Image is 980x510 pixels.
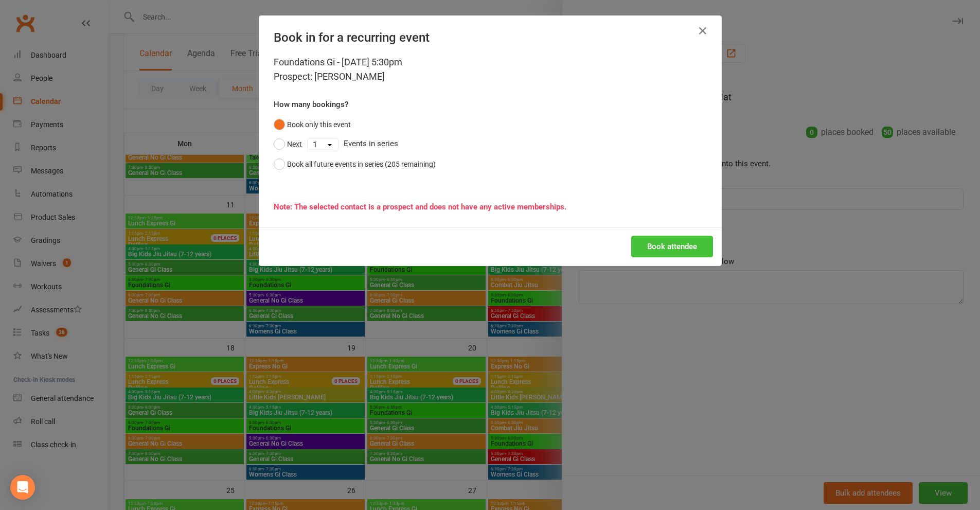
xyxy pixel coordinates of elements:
[274,115,351,134] button: Book only this event
[274,55,707,84] div: Foundations Gi - [DATE] 5:30pm Prospect: [PERSON_NAME]
[694,23,711,39] button: Close
[287,159,436,170] div: Book all future events in series (205 remaining)
[274,30,707,45] h4: Book in for a recurring event
[274,98,348,111] label: How many bookings?
[274,134,302,154] button: Next
[274,201,707,213] div: Note: The selected contact is a prospect and does not have any active memberships.
[631,236,713,257] button: Book attendee
[274,154,436,174] button: Book all future events in series (205 remaining)
[274,134,707,154] div: Events in series
[10,475,35,500] div: Open Intercom Messenger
